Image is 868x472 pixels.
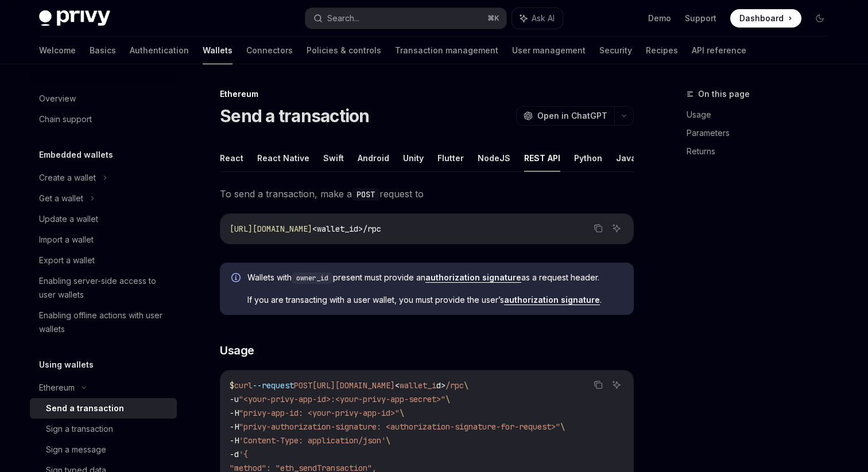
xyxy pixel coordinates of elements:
div: Sign a message [46,443,106,457]
span: Open in ChatGPT [537,110,607,122]
h1: Send a transaction [220,106,370,126]
a: Returns [687,142,838,161]
a: Enabling offline actions with user wallets [30,305,177,340]
a: Parameters [687,124,838,142]
a: Send a transaction [30,398,177,419]
span: 'Content-Type: application/json' [239,435,386,446]
span: To send a transaction, make a request to [220,186,634,202]
code: owner_id [292,272,333,284]
div: Overview [39,92,76,106]
span: > [441,380,445,391]
a: authorization signature [504,295,600,305]
a: Basics [90,37,116,64]
span: wallet_i [400,380,436,391]
a: Chain support [30,109,177,130]
span: -H [230,435,239,446]
button: Ask AI [609,221,624,236]
div: Update a wallet [39,212,98,226]
button: Java [616,145,636,171]
span: -u [230,394,239,404]
a: Enabling server-side access to user wallets [30,271,177,305]
a: Export a wallet [30,250,177,271]
button: Swift [323,145,344,171]
a: Support [685,13,716,24]
span: Usage [220,342,254,358]
span: < [395,380,400,391]
span: \ [400,408,404,418]
span: "privy-authorization-signature: <authorization-signature-for-request>" [239,422,560,432]
span: POST [294,380,312,391]
span: -H [230,422,239,432]
button: NodeJS [478,145,510,171]
span: <wallet_id>/rpc [312,224,381,234]
button: REST API [524,145,560,171]
span: $ [230,380,234,391]
a: API reference [692,37,746,64]
span: --request [253,380,294,391]
div: Get a wallet [39,192,83,205]
button: Flutter [437,145,464,171]
button: Python [574,145,602,171]
span: d [436,380,441,391]
div: Search... [327,11,359,25]
a: Authentication [130,37,189,64]
a: Policies & controls [307,37,381,64]
span: /rpc [445,380,464,391]
span: \ [386,435,390,446]
button: Ask AI [609,377,624,392]
button: Copy the contents from the code block [591,221,606,236]
a: Recipes [646,37,678,64]
a: Security [599,37,632,64]
div: Import a wallet [39,233,94,247]
div: Export a wallet [39,253,95,267]
a: Demo [648,13,671,24]
span: \ [445,394,450,404]
a: Wallets [203,37,232,64]
div: Ethereum [220,88,634,100]
span: -H [230,408,239,418]
button: React [220,145,243,171]
div: Enabling offline actions with user wallets [39,309,170,336]
span: Dashboard [739,13,784,24]
span: curl [234,380,253,391]
button: Search...⌘K [305,8,506,29]
a: Connectors [246,37,293,64]
a: Dashboard [730,9,801,28]
span: If you are transacting with a user wallet, you must provide the user’s . [247,294,622,306]
span: "privy-app-id: <your-privy-app-id>" [239,408,400,418]
a: Transaction management [395,37,498,64]
button: Unity [403,145,424,171]
div: Send a transaction [46,401,124,415]
button: React Native [257,145,309,171]
span: ⌘ K [487,14,499,23]
span: \ [560,422,565,432]
a: Welcome [39,37,76,64]
a: Sign a transaction [30,419,177,439]
button: Ask AI [512,8,563,29]
a: Update a wallet [30,209,177,229]
span: '{ [239,449,248,459]
a: authorization signature [425,272,521,283]
div: Enabling server-side access to user wallets [39,274,170,302]
div: Chain support [39,112,92,126]
span: [URL][DOMAIN_NAME] [230,224,312,234]
span: Ask AI [532,13,555,24]
span: -d [230,449,239,459]
h5: Using wallets [39,358,94,372]
svg: Info [231,273,243,284]
button: Copy the contents from the code block [591,377,606,392]
div: Sign a transaction [46,422,113,436]
img: dark logo [39,10,110,26]
span: On this page [698,87,750,101]
span: [URL][DOMAIN_NAME] [312,380,395,391]
a: Sign a message [30,439,177,460]
code: POST [352,188,379,201]
a: Overview [30,88,177,109]
span: \ [464,380,468,391]
button: Open in ChatGPT [516,106,614,126]
button: Android [358,145,389,171]
span: "<your-privy-app-id>:<your-privy-app-secret>" [239,394,445,404]
span: Wallets with present must provide an as a request header. [247,272,622,284]
a: Usage [687,106,838,124]
div: Ethereum [39,381,75,395]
